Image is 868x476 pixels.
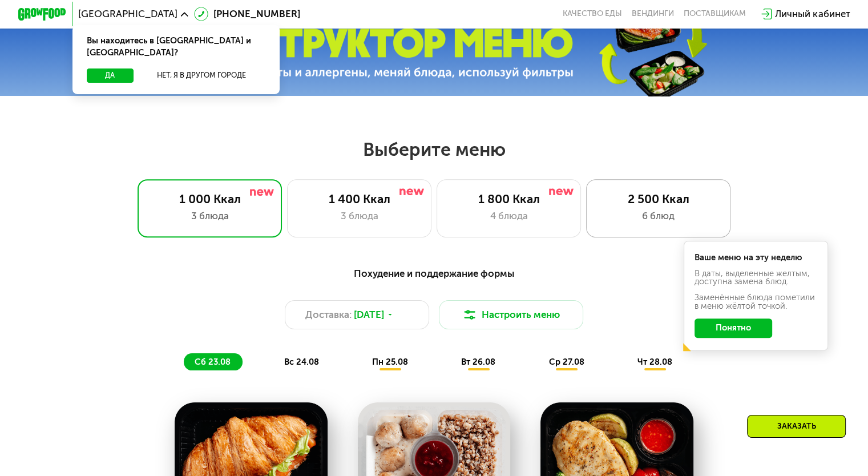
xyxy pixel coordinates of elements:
[684,9,746,19] div: поставщикам
[632,9,674,19] a: Вендинги
[695,293,818,310] div: Заменённые блюда пометили в меню жёлтой точкой.
[439,300,584,329] button: Настроить меню
[284,357,318,367] span: вс 24.08
[39,138,830,161] h2: Выберите меню
[195,357,231,367] span: сб 23.08
[695,318,772,338] button: Понятно
[563,9,622,19] a: Качество еды
[138,68,265,83] button: Нет, я в другом городе
[695,269,818,287] div: В даты, выделенные желтым, доступна замена блюд.
[78,9,177,19] span: [GEOGRAPHIC_DATA]
[194,7,300,21] a: [PHONE_NUMBER]
[87,68,133,83] button: Да
[548,357,584,367] span: ср 27.08
[599,192,718,206] div: 2 500 Ккал
[150,192,269,206] div: 1 000 Ккал
[695,253,818,262] div: Ваше меню на эту неделю
[775,7,850,21] div: Личный кабинет
[599,209,718,223] div: 6 блюд
[150,209,269,223] div: 3 блюда
[300,209,419,223] div: 3 блюда
[449,209,568,223] div: 4 блюда
[637,357,672,367] span: чт 28.08
[77,266,791,281] div: Похудение и поддержание формы
[461,357,495,367] span: вт 26.08
[300,192,419,206] div: 1 400 Ккал
[354,308,384,322] span: [DATE]
[747,415,846,438] div: Заказать
[372,357,408,367] span: пн 25.08
[449,192,568,206] div: 1 800 Ккал
[305,308,352,322] span: Доставка:
[72,25,280,68] div: Вы находитесь в [GEOGRAPHIC_DATA] и [GEOGRAPHIC_DATA]?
